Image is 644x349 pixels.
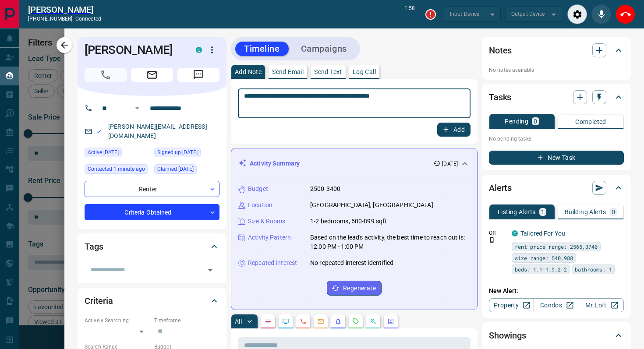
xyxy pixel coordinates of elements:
[85,294,113,308] h2: Criteria
[157,148,198,157] span: Signed up [DATE]
[567,4,587,24] div: Audio Settings
[248,201,272,210] p: Location
[489,90,511,104] h2: Tasks
[515,242,598,251] span: rent price range: 2565,3740
[353,69,376,75] p: Log Call
[575,119,606,125] p: Completed
[85,317,150,324] p: Actively Searching:
[177,68,219,82] span: Message
[310,233,470,251] p: Based on the lead's activity, the best time to reach out is: 12:00 PM - 1:00 PM
[85,148,150,160] div: Mon Aug 11 2025
[96,128,102,134] svg: Email Valid
[235,42,289,56] button: Timeline
[235,318,242,324] p: All
[85,164,150,176] div: Mon Aug 18 2025
[370,318,377,325] svg: Opportunities
[489,181,512,195] h2: Alerts
[310,258,393,268] p: No repeated interest identified
[498,209,536,215] p: Listing Alerts
[515,254,573,262] span: size range: 540,988
[154,148,219,160] div: Tue Dec 10 2024
[154,164,219,176] div: Mon Aug 11 2025
[88,148,119,157] span: Active [DATE]
[612,209,615,215] p: 0
[489,229,506,237] p: Off
[204,264,216,276] button: Open
[28,15,101,23] p: [PHONE_NUMBER] -
[579,298,624,312] a: Mr.Loft
[489,325,624,346] div: Showings
[310,201,433,210] p: [GEOGRAPHIC_DATA], [GEOGRAPHIC_DATA]
[85,68,127,82] span: Call
[282,318,289,325] svg: Lead Browsing Activity
[310,217,387,226] p: 1-2 bedrooms, 600-899 sqft
[75,16,101,22] span: connected
[248,233,291,242] p: Activity Pattern
[238,155,470,172] div: Activity Summary[DATE]
[591,4,611,24] div: Mute
[404,4,415,24] p: 1:58
[616,4,635,24] div: End Call
[300,318,307,325] svg: Calls
[85,181,219,197] div: Renter
[265,318,272,325] svg: Notes
[85,236,219,257] div: Tags
[489,298,534,312] a: Property
[335,318,342,325] svg: Listing Alerts
[489,328,526,342] h2: Showings
[157,165,194,173] span: Claimed [DATE]
[85,43,183,57] h1: [PERSON_NAME]
[248,258,297,268] p: Repeated Interest
[437,123,471,137] button: Add
[541,209,545,215] p: 1
[534,298,579,312] a: Condos
[250,159,300,168] p: Activity Summary
[489,87,624,108] div: Tasks
[575,265,612,274] span: bathrooms: 1
[489,177,624,198] div: Alerts
[314,69,342,75] p: Send Text
[131,68,173,82] span: Email
[489,286,624,296] p: New Alert:
[489,237,495,243] svg: Push Notification Only
[235,69,262,75] p: Add Note
[248,217,286,226] p: Size & Rooms
[85,290,219,311] div: Criteria
[248,184,268,194] p: Budget
[85,204,219,220] div: Criteria Obtained
[442,160,458,168] p: [DATE]
[327,281,382,296] button: Regenerate
[387,318,394,325] svg: Agent Actions
[489,132,624,145] p: No pending tasks
[108,123,207,139] a: [PERSON_NAME][EMAIL_ADDRESS][DOMAIN_NAME]
[196,47,202,53] div: condos.ca
[520,230,565,237] a: Tailored For You
[489,40,624,61] div: Notes
[272,69,304,75] p: Send Email
[292,42,356,56] button: Campaigns
[317,318,324,325] svg: Emails
[489,43,512,57] h2: Notes
[85,240,103,254] h2: Tags
[489,66,624,74] p: No notes available
[154,317,219,324] p: Timeframe:
[28,4,101,15] h2: [PERSON_NAME]
[565,209,606,215] p: Building Alerts
[132,103,142,113] button: Open
[352,318,359,325] svg: Requests
[534,118,537,124] p: 0
[310,184,340,194] p: 2500-3400
[88,165,145,173] span: Contacted 1 minute ago
[489,151,624,165] button: New Task
[512,230,518,236] div: condos.ca
[515,265,567,274] span: beds: 1.1-1.9,2-2
[505,118,528,124] p: Pending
